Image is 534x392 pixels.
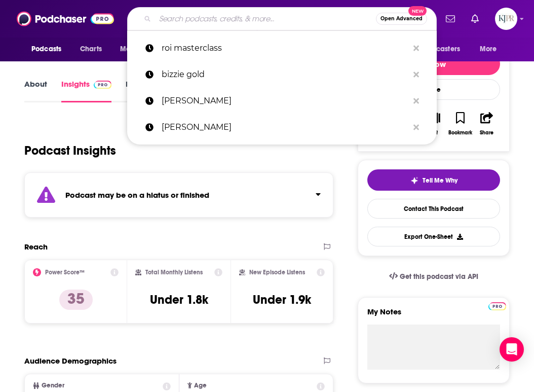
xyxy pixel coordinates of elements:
h3: Under 1.9k [253,292,311,307]
a: Get this podcast via API [381,264,486,289]
span: Open Advanced [380,16,423,21]
button: open menu [24,40,74,59]
span: New [408,6,427,16]
img: Podchaser Pro [488,302,506,310]
div: Bookmark [448,130,472,136]
a: Pro website [488,301,506,310]
img: Podchaser Pro [94,81,111,89]
a: About [24,79,47,102]
h1: Podcast Insights [24,143,116,158]
img: User Profile [495,8,517,30]
a: Show notifications dropdown [442,10,459,27]
a: [PERSON_NAME] [127,114,437,140]
button: Bookmark [447,105,473,142]
a: Charts [73,40,108,59]
button: Export One-Sheet [367,227,500,246]
div: Open Intercom Messenger [500,337,524,362]
p: roi masterclass [162,35,408,61]
h3: Under 1.8k [150,292,208,307]
button: open menu [405,40,475,59]
a: roi masterclass [127,35,437,61]
section: Click to expand status details [24,172,333,218]
h2: Audience Demographics [24,356,117,366]
div: Search podcasts, credits, & more... [127,7,437,30]
a: bizzie gold [127,61,437,88]
a: [PERSON_NAME] [127,88,437,114]
span: Age [194,382,207,389]
p: dylan gemelli [162,88,408,114]
p: 35 [59,290,93,310]
span: Tell Me Why [423,176,457,185]
h2: Reach [24,242,48,252]
span: Podcasts [31,42,61,56]
a: Contact This Podcast [367,199,500,219]
button: Open AdvancedNew [376,13,427,25]
a: Show notifications dropdown [467,10,483,27]
span: Monitoring [120,42,156,56]
p: bizzie gold [162,61,408,88]
span: Logged in as KJPRpodcast [495,8,517,30]
h2: Power Score™ [45,269,85,276]
button: Show profile menu [495,8,517,30]
span: Get this podcast via API [400,272,478,281]
span: More [480,42,497,56]
p: victoria pippo [162,114,408,140]
a: Episodes3 [126,79,170,102]
button: open menu [473,40,510,59]
button: tell me why sparkleTell Me Why [367,169,500,191]
img: Podchaser - Follow, Share and Rate Podcasts [17,9,114,28]
h2: New Episode Listens [249,269,305,276]
strong: Podcast may be on a hiatus or finished [65,190,209,200]
span: Gender [42,382,64,389]
button: Share [474,105,500,142]
span: Charts [80,42,102,56]
button: open menu [113,40,169,59]
div: Share [480,130,493,136]
input: Search podcasts, credits, & more... [155,11,376,27]
img: tell me why sparkle [410,176,418,185]
a: InsightsPodchaser Pro [61,79,111,102]
h2: Total Monthly Listens [145,269,203,276]
label: My Notes [367,307,500,325]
